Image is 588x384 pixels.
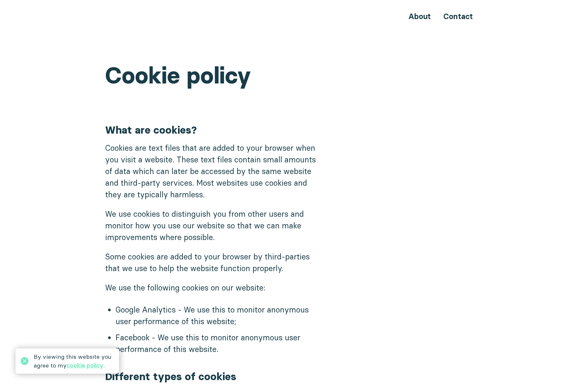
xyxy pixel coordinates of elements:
[105,64,483,87] h1: Cookie policy
[105,282,323,293] p: We use the following cookies on our website:
[105,251,323,274] p: Some cookies are added to your browser by third-parties that we use to help the website function ...
[443,12,473,21] a: Contact
[105,142,323,200] p: Cookies are text files that are added to your browser when you visit a website. These text files ...
[116,332,323,355] li: Facebook - We use this to monitor anonymous user performance of this website.
[116,304,323,327] li: Google Analytics - We use this to monitor anonymous user performance of this website;
[67,362,104,369] a: cookie policy
[105,208,323,243] p: We use cookies to distinguish you from other users and monitor how you use our website so that we...
[408,12,431,21] a: About
[34,352,114,370] div: By viewing this website you agree to my .
[105,123,323,137] h2: What are cookies?
[105,370,323,383] h2: Different types of cookies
